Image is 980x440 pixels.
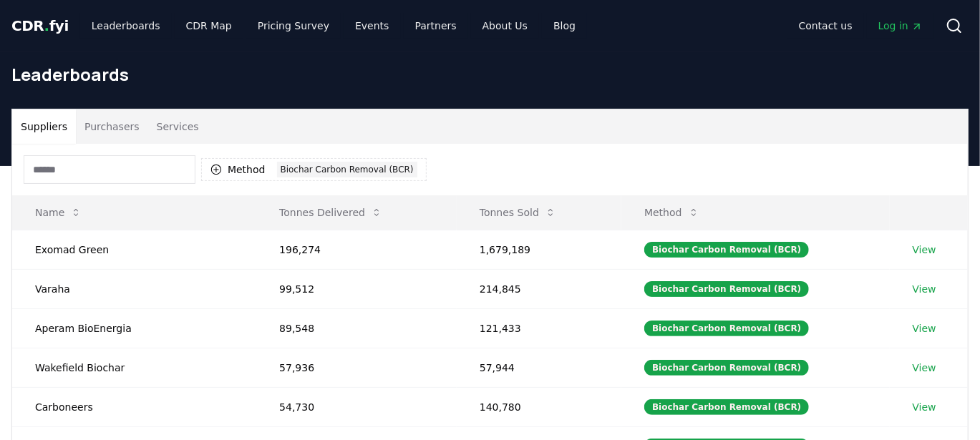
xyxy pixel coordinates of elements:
a: View [913,400,936,414]
a: Leaderboards [80,13,172,39]
a: Events [344,13,400,39]
a: CDR.fyi [11,16,69,36]
button: Tonnes Sold [468,198,568,227]
nav: Main [787,13,934,39]
td: Exomad Green [12,230,256,269]
td: 214,845 [457,269,621,308]
td: 1,679,189 [457,230,621,269]
td: Wakefield Biochar [12,348,256,387]
td: Carboneers [12,387,256,426]
div: Biochar Carbon Removal (BCR) [644,281,809,297]
button: Purchasers [76,109,148,144]
td: Aperam BioEnergia [12,308,256,348]
a: View [913,282,936,296]
button: Services [148,109,208,144]
a: Partners [404,13,468,39]
a: CDR Map [175,13,243,39]
button: MethodBiochar Carbon Removal (BCR) [201,158,427,181]
td: 89,548 [256,308,457,348]
a: View [913,321,936,336]
nav: Main [80,13,587,39]
a: View [913,243,936,257]
div: Biochar Carbon Removal (BCR) [644,242,809,258]
button: Suppliers [12,109,76,144]
span: CDR fyi [11,17,69,34]
button: Tonnes Delivered [268,198,394,227]
div: Biochar Carbon Removal (BCR) [644,399,809,415]
td: 57,944 [457,348,621,387]
span: Log in [878,19,923,33]
a: About Us [471,13,539,39]
h1: Leaderboards [11,63,969,86]
td: Varaha [12,269,256,308]
button: Name [24,198,93,227]
a: Blog [542,13,587,39]
div: Biochar Carbon Removal (BCR) [277,162,417,177]
button: Method [633,198,711,227]
span: . [44,17,49,34]
div: Biochar Carbon Removal (BCR) [644,321,809,336]
td: 121,433 [457,308,621,348]
td: 140,780 [457,387,621,426]
td: 54,730 [256,387,457,426]
td: 57,936 [256,348,457,387]
a: View [913,361,936,375]
td: 196,274 [256,230,457,269]
div: Biochar Carbon Removal (BCR) [644,360,809,376]
a: Contact us [787,13,864,39]
a: Log in [867,13,934,39]
td: 99,512 [256,269,457,308]
a: Pricing Survey [246,13,341,39]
